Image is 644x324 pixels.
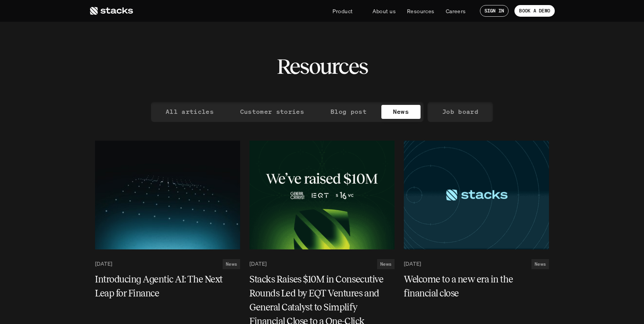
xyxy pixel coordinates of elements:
a: Careers [441,4,471,18]
h5: Welcome to a new era in the financial close [404,272,540,300]
a: Welcome to a new era in the financial close [404,272,549,300]
a: SIGN IN [480,5,509,17]
p: BOOK A DEMO [519,8,550,14]
p: About us [372,7,396,15]
a: BOOK A DEMO [514,5,555,17]
a: [DATE]News [404,259,549,269]
p: [DATE] [404,261,421,267]
p: SIGN IN [485,8,504,14]
a: Job board [431,105,490,119]
p: [DATE] [249,261,267,267]
a: Customer stories [229,105,316,119]
a: Introducing Agentic AI: The Next Leap for Finance [95,272,240,300]
p: All articles [166,106,214,117]
h2: News [380,261,391,267]
p: Customer stories [240,106,304,117]
h2: News [535,261,546,267]
p: Careers [446,7,466,15]
p: [DATE] [95,261,112,267]
h2: News [226,261,237,267]
a: About us [368,4,400,18]
p: Blog post [331,106,367,117]
h5: Introducing Agentic AI: The Next Leap for Finance [95,272,231,300]
a: News [381,105,421,119]
p: Job board [442,106,478,117]
a: All articles [154,105,225,119]
h2: Resources [277,54,368,78]
p: Product [332,7,353,15]
a: Resources [402,4,439,18]
a: Blog post [319,105,378,119]
a: [DATE]News [95,259,240,269]
p: Resources [407,7,435,15]
a: [DATE]News [249,259,395,269]
p: News [393,106,409,117]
